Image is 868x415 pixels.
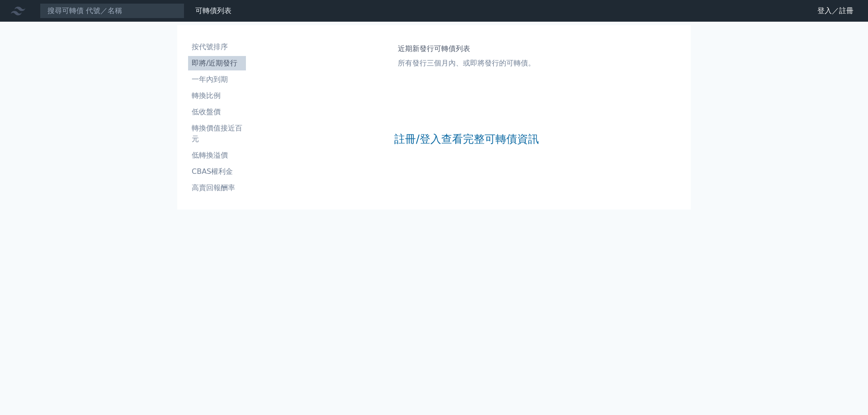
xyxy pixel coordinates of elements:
[188,72,246,87] a: 一年內到期
[188,182,246,193] li: 高賣回報酬率
[188,107,246,117] li: 低收盤價
[188,74,246,85] li: 一年內到期
[394,132,539,146] a: 註冊/登入查看完整可轉債資訊
[188,42,246,52] li: 按代號排序
[188,105,246,119] a: 低收盤價
[188,58,246,69] li: 即將/近期發行
[188,148,246,163] a: 低轉換溢價
[188,166,246,177] li: CBAS權利金
[398,58,535,69] p: 所有發行三個月內、或即將發行的可轉債。
[40,3,184,19] input: 搜尋可轉債 代號／名稱
[188,150,246,161] li: 低轉換溢價
[398,43,535,54] h1: 近期新發行可轉債列表
[188,121,246,146] a: 轉換價值接近百元
[188,56,246,70] a: 即將/近期發行
[188,90,246,101] li: 轉換比例
[188,164,246,179] a: CBAS權利金
[188,123,246,145] li: 轉換價值接近百元
[188,89,246,103] a: 轉換比例
[810,4,861,18] a: 登入／註冊
[188,181,246,195] a: 高賣回報酬率
[195,6,231,15] a: 可轉債列表
[188,40,246,54] a: 按代號排序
